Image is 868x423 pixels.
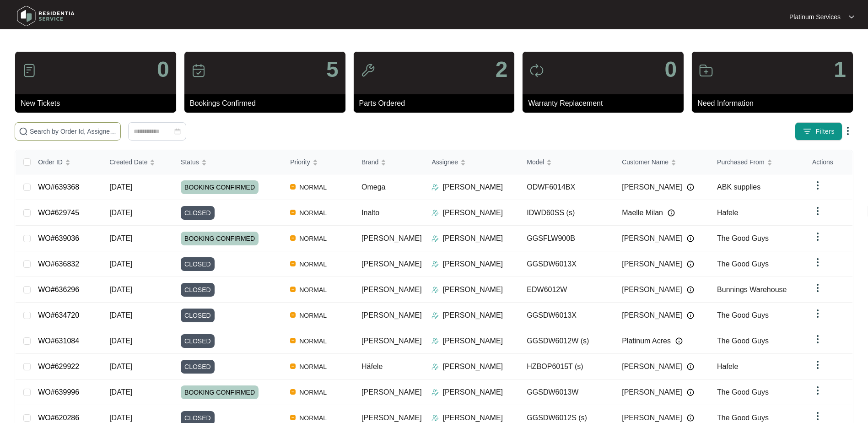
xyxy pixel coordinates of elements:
[812,206,823,217] img: dropdown arrow
[181,232,259,245] span: BOOKING CONFIRMED
[519,226,615,251] td: GGSFLW900B
[622,387,682,398] span: [PERSON_NAME]
[181,334,215,348] span: CLOSED
[431,389,439,396] img: Assigner Icon
[109,311,132,319] span: [DATE]
[38,311,79,319] a: WO#634720
[431,157,458,167] span: Assignee
[296,259,330,270] span: NORMAL
[181,283,215,297] span: CLOSED
[519,303,615,328] td: GGSDW6013X
[109,260,132,268] span: [DATE]
[442,207,503,218] p: [PERSON_NAME]
[805,150,852,174] th: Actions
[283,150,354,174] th: Priority
[109,337,132,345] span: [DATE]
[38,414,79,422] a: WO#620286
[361,234,422,242] span: [PERSON_NAME]
[38,234,79,242] a: WO#639036
[664,59,677,81] p: 0
[173,150,283,174] th: Status
[529,63,544,78] img: icon
[181,360,215,374] span: CLOSED
[181,157,199,167] span: Status
[812,334,823,345] img: dropdown arrow
[431,337,439,345] img: Assigner Icon
[795,122,842,141] button: filter iconFilters
[361,337,422,345] span: [PERSON_NAME]
[519,328,615,354] td: GGSDW6012W (s)
[519,174,615,200] td: ODWF6014BX
[803,127,812,136] img: filter icon
[717,337,769,345] span: The Good Guys
[109,183,132,191] span: [DATE]
[675,337,683,345] img: Info icon
[431,184,439,191] img: Assigner Icon
[622,336,671,347] span: Platinum Acres
[290,157,310,167] span: Priority
[431,414,439,422] img: Assigner Icon
[687,363,694,370] img: Info icon
[109,414,132,422] span: [DATE]
[14,2,78,30] img: residentia service logo
[181,180,259,194] span: BOOKING CONFIRMED
[361,157,378,167] span: Brand
[296,182,330,193] span: NORMAL
[812,411,823,422] img: dropdown arrow
[615,150,710,174] th: Customer Name
[424,150,519,174] th: Assignee
[290,184,296,190] img: Vercel Logo
[296,310,330,321] span: NORMAL
[519,150,615,174] th: Model
[812,257,823,268] img: dropdown arrow
[290,389,296,395] img: Vercel Logo
[717,209,738,217] span: Hafele
[519,200,615,226] td: IDWD60SS (s)
[296,387,330,398] span: NORMAL
[687,184,694,191] img: Info icon
[361,363,383,370] span: Häfele
[622,361,682,372] span: [PERSON_NAME]
[109,388,132,396] span: [DATE]
[496,59,508,81] p: 2
[812,385,823,396] img: dropdown arrow
[717,363,738,370] span: Hafele
[431,286,439,293] img: Assigner Icon
[191,63,206,78] img: icon
[109,286,132,293] span: [DATE]
[687,260,694,268] img: Info icon
[431,235,439,242] img: Assigner Icon
[361,183,385,191] span: Omega
[181,309,215,322] span: CLOSED
[442,284,503,295] p: [PERSON_NAME]
[812,231,823,242] img: dropdown arrow
[102,150,173,174] th: Created Date
[687,286,694,293] img: Info icon
[361,260,422,268] span: [PERSON_NAME]
[38,183,79,191] a: WO#639368
[290,210,296,215] img: Vercel Logo
[290,363,296,369] img: Vercel Logo
[296,284,330,295] span: NORMAL
[528,98,684,109] p: Warranty Replacement
[622,310,682,321] span: [PERSON_NAME]
[181,257,215,271] span: CLOSED
[815,127,835,136] span: Filters
[622,157,669,167] span: Customer Name
[431,312,439,319] img: Assigner Icon
[622,207,663,218] span: Maelle Milan
[38,157,63,167] span: Order ID
[622,259,682,270] span: [PERSON_NAME]
[717,157,764,167] span: Purchased From
[687,235,694,242] img: Info icon
[699,63,713,78] img: icon
[21,98,176,109] p: New Tickets
[717,260,769,268] span: The Good Guys
[812,359,823,370] img: dropdown arrow
[290,235,296,241] img: Vercel Logo
[109,234,132,242] span: [DATE]
[687,312,694,319] img: Info icon
[359,98,515,109] p: Parts Ordered
[190,98,345,109] p: Bookings Confirmed
[622,284,682,295] span: [PERSON_NAME]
